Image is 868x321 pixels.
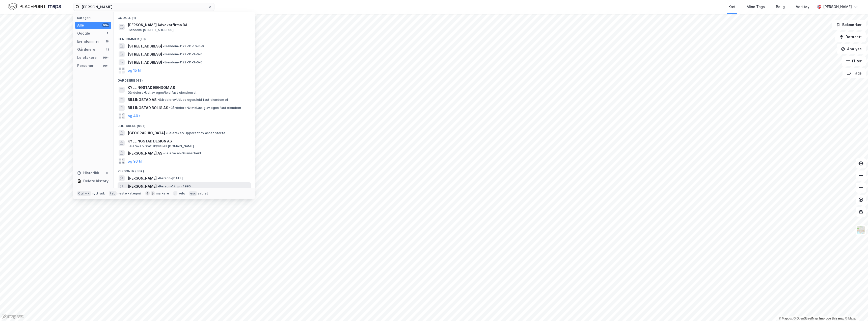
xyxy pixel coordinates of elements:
[169,106,241,110] span: Gårdeiere • Utvikl./salg av egen fast eiendom
[128,67,141,73] button: og 15 til
[77,46,95,53] div: Gårdeiere
[92,191,105,195] div: nytt søk
[128,130,165,136] span: [GEOGRAPHIC_DATA]
[163,44,165,48] span: •
[163,52,165,56] span: •
[158,184,159,188] span: •
[128,150,162,156] span: [PERSON_NAME] AS
[158,176,183,180] span: Person • [DATE]
[776,4,785,10] div: Bolig
[128,22,249,28] span: [PERSON_NAME] Advokatfirma DA
[128,97,156,103] span: BILLINGSTAD AS
[77,63,94,69] div: Personer
[114,33,255,42] div: Eiendommer (18)
[198,191,208,195] div: avbryt
[102,64,109,68] div: 99+
[747,4,765,10] div: Mine Tags
[128,85,249,91] span: KYLLINGSTAD EIENDOM AS
[77,30,90,36] div: Google
[835,32,866,42] button: Datasett
[105,47,109,52] div: 43
[128,43,162,49] span: [STREET_ADDRESS]
[856,225,866,235] img: Z
[157,98,229,102] span: Gårdeiere • Utl. av egen/leid fast eiendom el.
[842,56,866,66] button: Filter
[128,175,157,181] span: [PERSON_NAME]
[128,105,168,111] span: BILLINGSTAD BOLIG AS
[158,176,159,180] span: •
[163,44,204,48] span: Eiendom • 1122-31-16-0-0
[189,191,197,196] div: esc
[114,75,255,84] div: Gårdeiere (43)
[796,4,809,10] div: Verktøy
[77,55,97,61] div: Leietakere
[843,68,866,78] button: Tags
[105,171,109,175] div: 0
[178,191,185,195] div: velg
[128,183,157,189] span: [PERSON_NAME]
[794,317,818,320] a: OpenStreetMap
[157,98,159,102] span: •
[128,138,249,144] span: KYLLINGSTAD DESIGN AS
[83,178,108,184] div: Delete history
[163,151,165,155] span: •
[77,16,111,20] div: Kategori
[105,39,109,43] div: 18
[77,170,99,176] div: Historikk
[166,131,225,135] span: Leietaker • Oppdrett av annet storfe
[114,12,255,21] div: Google (1)
[128,28,174,32] span: Eiendom • [STREET_ADDRESS]
[163,151,201,155] span: Leietaker • Grunnarbeid
[105,31,109,35] div: 1
[779,317,793,320] a: Mapbox
[109,191,117,196] div: tab
[8,2,61,11] img: logo.f888ab2527a4732fd821a326f86c7f29.svg
[128,91,197,95] span: Gårdeiere • Utl. av egen/leid fast eiendom el.
[163,60,202,64] span: Eiendom • 1122-31-3-0-0
[169,106,171,110] span: •
[128,144,194,148] span: Leietaker • Grafisk/visuell [DOMAIN_NAME]
[163,52,202,56] span: Eiendom • 1122-31-3-0-0
[728,4,736,10] div: Kart
[77,38,99,44] div: Eiendommer
[102,23,109,27] div: 99+
[163,60,165,64] span: •
[843,297,868,321] iframe: Chat Widget
[128,51,162,57] span: [STREET_ADDRESS]
[158,184,191,188] span: Person • 17. juni 1990
[2,314,24,319] a: Mapbox homepage
[156,191,169,195] div: markere
[128,59,162,65] span: [STREET_ADDRESS]
[118,191,141,195] div: neste kategori
[832,20,866,30] button: Bokmerker
[128,113,143,119] button: og 40 til
[79,3,208,11] input: Søk på adresse, matrikkel, gårdeiere, leietakere eller personer
[77,22,84,28] div: Alle
[843,297,868,321] div: Kontrollprogram for chat
[102,56,109,60] div: 99+
[114,165,255,174] div: Personer (99+)
[77,191,91,196] div: Ctrl + k
[128,158,142,164] button: og 96 til
[837,44,866,54] button: Analyse
[166,131,168,135] span: •
[819,317,844,320] a: Improve this map
[114,120,255,129] div: Leietakere (99+)
[823,4,852,10] div: [PERSON_NAME]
